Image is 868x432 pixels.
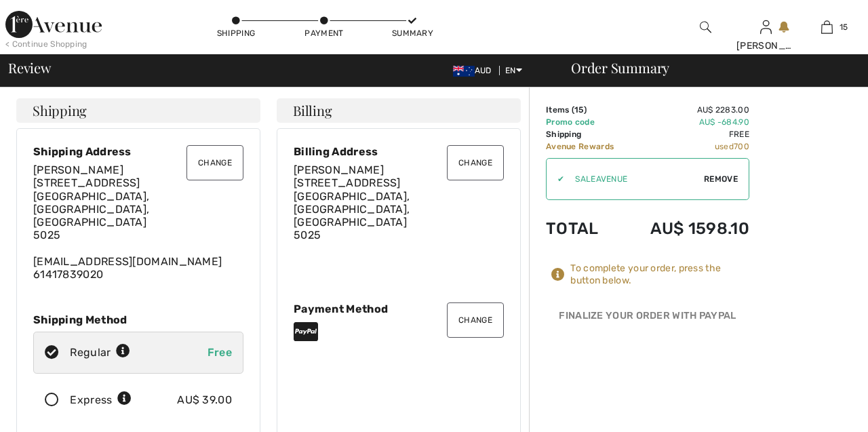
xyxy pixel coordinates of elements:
[33,163,243,281] div: [EMAIL_ADDRESS][DOMAIN_NAME] 61417839020
[8,61,51,75] span: Review
[760,19,772,35] img: My Info
[570,262,749,287] div: To complete your order, press the button below.
[304,27,344,39] div: Payment
[546,205,629,252] td: Total
[453,66,497,75] span: AUD
[781,391,854,425] iframe: Opens a widget where you can find more information
[629,116,749,128] td: AU$ -684.90
[547,173,564,185] div: ✔
[629,140,749,153] td: used
[33,176,149,241] span: [STREET_ADDRESS] [GEOGRAPHIC_DATA], [GEOGRAPHIC_DATA], [GEOGRAPHIC_DATA] 5025
[5,11,102,38] img: 1ère Avenue
[447,145,504,180] button: Change
[33,313,243,326] div: Shipping Method
[70,345,130,361] div: Regular
[760,20,772,33] a: Sign In
[574,105,584,115] span: 15
[546,116,629,128] td: Promo code
[5,38,87,50] div: < Continue Shopping
[33,145,243,158] div: Shipping Address
[453,66,475,77] img: Australian Dollar
[293,104,332,117] span: Billing
[734,142,749,151] span: 700
[294,145,504,158] div: Billing Address
[70,392,132,408] div: Express
[392,27,433,39] div: Summary
[700,19,711,35] img: search the website
[629,104,749,116] td: AU$ 2283.00
[505,66,522,75] span: EN
[294,302,504,315] div: Payment Method
[177,392,232,408] div: AU$ 39.00
[629,205,749,252] td: AU$ 1598.10
[629,128,749,140] td: Free
[186,145,243,180] button: Change
[216,27,256,39] div: Shipping
[797,19,856,35] a: 15
[546,128,629,140] td: Shipping
[208,346,232,359] span: Free
[704,173,738,185] span: Remove
[546,104,629,116] td: Items ( )
[840,21,848,33] span: 15
[33,104,87,117] span: Shipping
[294,176,410,241] span: [STREET_ADDRESS] [GEOGRAPHIC_DATA], [GEOGRAPHIC_DATA], [GEOGRAPHIC_DATA] 5025
[821,19,833,35] img: My Bag
[294,163,384,176] span: [PERSON_NAME]
[555,61,860,75] div: Order Summary
[33,163,123,176] span: [PERSON_NAME]
[546,309,749,329] div: Finalize Your Order with PayPal
[564,159,704,199] input: Promo code
[736,39,796,53] div: [PERSON_NAME]
[546,140,629,153] td: Avenue Rewards
[546,329,749,359] iframe: PayPal
[447,302,504,338] button: Change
